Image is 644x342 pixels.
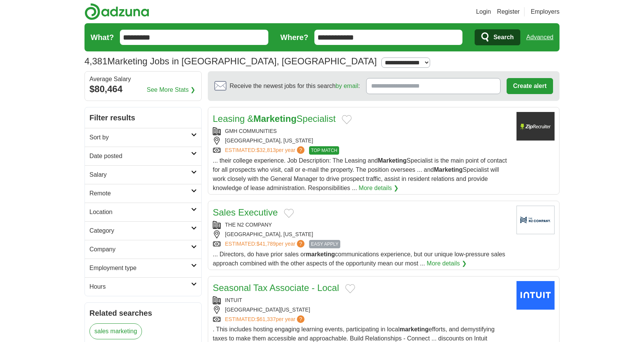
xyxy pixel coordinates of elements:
[85,165,201,184] a: Salary
[213,127,510,135] div: GMH COMMUNITIES
[213,113,336,124] a: Leasing &MarketingSpecialist
[89,133,191,142] h2: Sort by
[85,203,201,221] a: Location
[281,32,308,43] label: Where?
[89,76,197,82] div: Average Salary
[516,281,555,310] img: Intuit logo
[531,7,560,16] a: Employers
[85,184,201,203] a: Remote
[225,297,242,303] a: INTUIT
[213,306,510,314] div: [GEOGRAPHIC_DATA][US_STATE]
[89,170,191,179] h2: Salary
[89,245,191,254] h2: Company
[284,209,294,218] button: Add to favorite jobs
[257,316,276,322] span: $61,337
[493,30,513,45] span: Search
[257,241,276,247] span: $41,789
[84,56,377,66] h1: Marketing Jobs in [GEOGRAPHIC_DATA], [GEOGRAPHIC_DATA]
[297,146,304,154] span: ?
[84,54,107,68] span: 4,381
[225,315,306,323] a: ESTIMATED:$61,337per year?
[89,282,191,291] h2: Hours
[85,107,201,128] h2: Filter results
[213,283,339,293] a: Seasonal Tax Associate - Local
[89,307,197,319] h2: Related searches
[213,137,510,145] div: [GEOGRAPHIC_DATA], [US_STATE]
[85,221,201,240] a: Category
[89,189,191,198] h2: Remote
[475,29,520,45] button: Search
[516,206,555,234] img: Company logo
[507,78,553,94] button: Create alert
[253,113,296,124] strong: Marketing
[378,157,407,164] strong: Marketing
[213,207,278,217] a: Sales Executive
[89,152,191,161] h2: Date posted
[213,157,507,191] span: ... their college experience. Job Description: The Leasing and Specialist is the main point of co...
[345,284,355,293] button: Add to favorite jobs
[434,166,463,173] strong: Marketing
[213,251,505,267] span: ... Directors, do have prior sales or communications experience, but our unique low-pressure sale...
[306,251,335,257] strong: marketing
[89,82,197,96] div: $80,464
[336,83,359,89] a: by email
[230,82,360,91] span: Receive the newest jobs for this search :
[476,7,491,16] a: Login
[85,147,201,165] a: Date posted
[225,146,306,155] a: ESTIMATED:$32,813per year?
[427,259,467,268] a: More details ❯
[85,277,201,296] a: Hours
[91,32,114,43] label: What?
[89,226,191,235] h2: Category
[147,85,196,94] a: See More Stats ❯
[89,208,191,217] h2: Location
[85,128,201,147] a: Sort by
[89,264,191,273] h2: Employment type
[309,240,340,248] span: EASY APPLY
[213,221,510,229] div: THE N2 COMPANY
[400,326,429,332] strong: marketing
[84,3,149,20] img: Adzuna logo
[516,112,555,141] img: Company logo
[89,323,142,339] a: sales marketing
[257,147,276,153] span: $32,813
[359,184,399,193] a: More details ❯
[342,115,352,124] button: Add to favorite jobs
[297,315,304,323] span: ?
[297,240,304,248] span: ?
[497,7,520,16] a: Register
[225,240,306,248] a: ESTIMATED:$41,789per year?
[85,259,201,277] a: Employment type
[85,240,201,259] a: Company
[309,146,339,155] span: TOP MATCH
[213,230,510,238] div: [GEOGRAPHIC_DATA], [US_STATE]
[526,30,553,45] a: Advanced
